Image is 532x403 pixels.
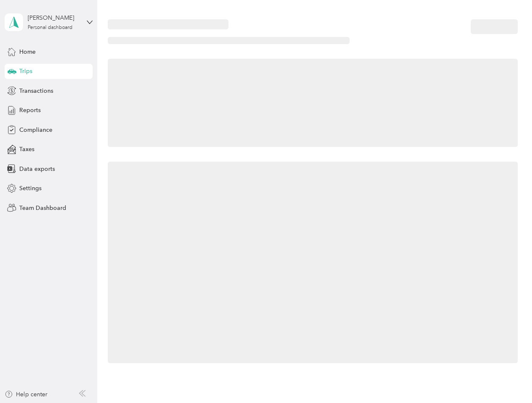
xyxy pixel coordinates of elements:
span: Team Dashboard [19,204,66,212]
span: Compliance [19,126,52,134]
span: Settings [19,184,42,193]
span: Reports [19,106,41,115]
iframe: Everlance-gr Chat Button Frame [485,356,532,403]
button: Help center [5,390,47,399]
span: Transactions [19,86,53,95]
div: [PERSON_NAME] [28,13,80,22]
div: Personal dashboard [28,25,73,30]
span: Taxes [19,145,34,154]
span: Trips [19,67,32,76]
span: Home [19,47,36,56]
span: Data exports [19,165,55,173]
